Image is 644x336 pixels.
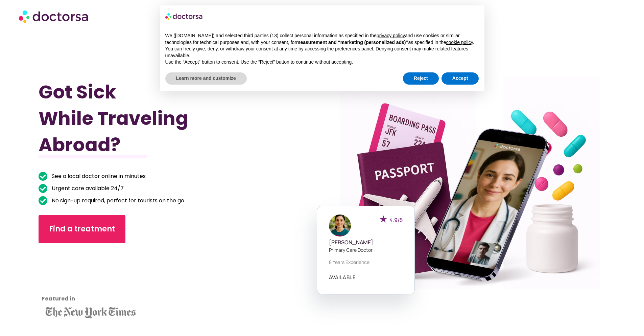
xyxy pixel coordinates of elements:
[446,40,473,45] a: cookie policy
[329,246,403,253] p: Primary care doctor
[49,224,115,234] span: Find a treatment
[389,216,403,224] span: 4.9/5
[50,196,184,205] span: No sign-up required, perfect for tourists on the go
[329,275,356,280] span: AVAILABLE
[442,72,479,85] button: Accept
[39,215,125,243] a: Find a treatment
[50,184,124,193] span: Urgent care available 24/7
[42,295,75,303] strong: Featured in
[165,46,479,59] p: You can freely give, deny, or withdraw your consent at any time by accessing the preferences pane...
[377,33,405,38] a: privacy policy
[329,275,356,280] a: AVAILABLE
[39,79,279,158] h1: Got Sick While Traveling Abroad?
[329,239,403,246] h5: [PERSON_NAME]
[329,259,403,266] p: 8 years experience
[165,32,479,46] p: We ([DOMAIN_NAME]) and selected third parties (13) collect personal information as specified in t...
[50,172,146,181] span: See a local doctor online in minutes
[296,40,408,45] strong: measurement and “marketing (personalized ads)”
[165,59,479,66] p: Use the “Accept” button to consent. Use the “Reject” button to continue without accepting.
[165,72,247,85] button: Learn more and customize
[403,72,439,85] button: Reject
[42,253,103,304] iframe: Customer reviews powered by Trustpilot
[165,11,203,22] img: logo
